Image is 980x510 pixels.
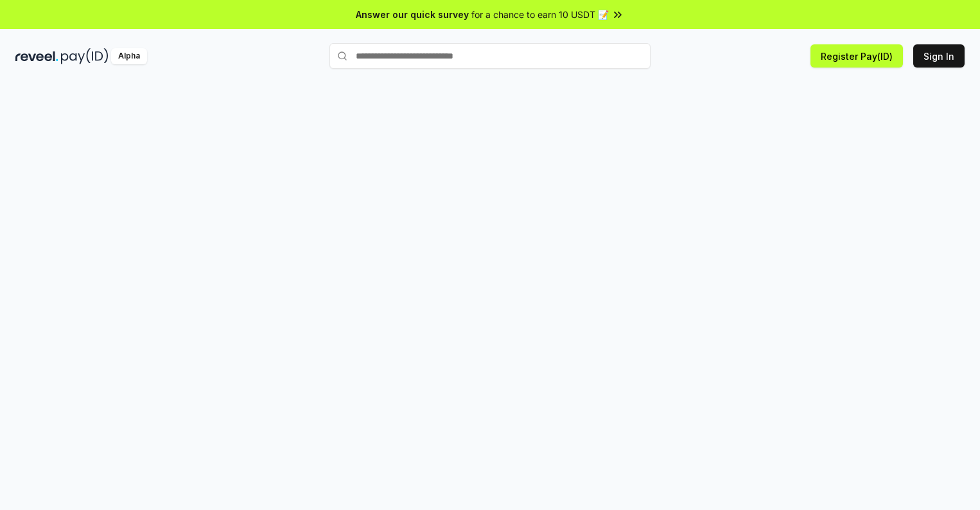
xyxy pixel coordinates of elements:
[61,48,109,64] img: pay_id
[111,48,147,64] div: Alpha
[810,44,903,68] button: Register Pay(ID)
[356,8,469,21] span: Answer our quick survey
[15,48,58,64] img: reveel_dark
[913,44,965,68] button: Sign In
[471,8,609,21] span: for a chance to earn 10 USDT 📝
